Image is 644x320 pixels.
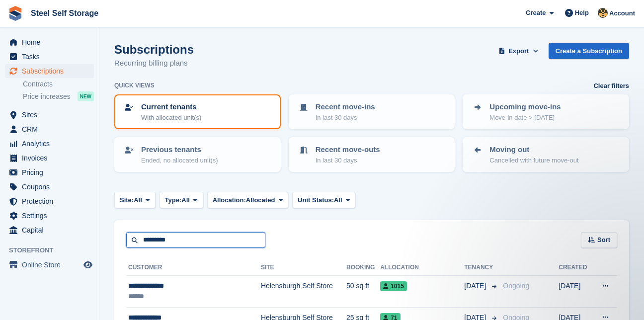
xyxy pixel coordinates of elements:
[5,223,94,237] a: menu
[549,43,629,59] a: Create a Subscription
[22,108,81,122] span: Sites
[23,92,71,101] span: Price increases
[9,245,99,255] span: Storefront
[181,195,190,205] span: All
[464,281,488,291] span: [DATE]
[526,8,546,18] span: Create
[334,195,342,205] span: All
[115,95,280,128] a: Current tenants With allocated unit(s)
[22,137,81,151] span: Analytics
[141,156,218,165] p: Ended, no allocated unit(s)
[22,180,81,194] span: Coupons
[22,258,81,272] span: Online Store
[126,260,261,276] th: Customer
[346,260,380,276] th: Booking
[141,113,201,123] p: With allocated unit(s)
[559,260,592,276] th: Created
[597,235,610,245] span: Sort
[22,35,81,49] span: Home
[246,195,275,205] span: Allocated
[5,258,94,272] a: menu
[22,165,81,179] span: Pricing
[559,276,592,308] td: [DATE]
[261,276,346,308] td: Helensburgh Self Store
[8,6,23,21] img: stora-icon-8386f47178a22dfd0bd8f6a31ec36ba5ce8667c1dd55bd0f319d3a0aa187defe.svg
[114,58,194,69] p: Recurring billing plans
[489,156,578,165] p: Cancelled with future move-out
[5,108,94,122] a: menu
[316,113,375,123] p: In last 30 days
[5,122,94,136] a: menu
[22,64,81,78] span: Subscriptions
[503,282,529,290] span: Ongoing
[23,80,94,89] a: Contracts
[609,8,635,18] span: Account
[22,122,81,136] span: CRM
[5,137,94,151] a: menu
[22,209,81,223] span: Settings
[5,64,94,78] a: menu
[5,194,94,208] a: menu
[27,5,102,21] a: Steel Self Storage
[489,144,578,156] p: Moving out
[22,50,81,64] span: Tasks
[261,260,346,276] th: Site
[489,101,561,113] p: Upcoming move-ins
[114,81,155,90] h6: Quick views
[120,195,134,205] span: Site:
[23,91,94,102] a: Price increases NEW
[380,260,464,276] th: Allocation
[82,259,94,271] a: Preview store
[598,8,608,18] img: James Steel
[141,101,201,113] p: Current tenants
[464,138,628,171] a: Moving out Cancelled with future move-out
[290,95,454,128] a: Recent move-ins In last 30 days
[316,144,380,156] p: Recent move-outs
[346,276,380,308] td: 50 sq ft
[290,138,454,171] a: Recent move-outs In last 30 days
[115,138,280,171] a: Previous tenants Ended, no allocated unit(s)
[508,46,529,56] span: Export
[22,223,81,237] span: Capital
[134,195,142,205] span: All
[22,151,81,165] span: Invoices
[114,43,194,56] h1: Subscriptions
[22,194,81,208] span: Protection
[292,192,355,208] button: Unit Status: All
[5,151,94,165] a: menu
[497,43,541,59] button: Export
[213,195,246,205] span: Allocation:
[165,195,182,205] span: Type:
[464,260,499,276] th: Tenancy
[298,195,334,205] span: Unit Status:
[316,156,380,165] p: In last 30 days
[160,192,203,208] button: Type: All
[207,192,288,208] button: Allocation: Allocated
[5,50,94,64] a: menu
[5,165,94,179] a: menu
[5,209,94,223] a: menu
[114,192,156,208] button: Site: All
[5,35,94,49] a: menu
[575,8,589,18] span: Help
[141,144,218,156] p: Previous tenants
[5,180,94,194] a: menu
[593,81,629,91] a: Clear filters
[78,91,94,101] div: NEW
[380,281,407,291] span: 1015
[489,113,561,123] p: Move-in date > [DATE]
[464,95,628,128] a: Upcoming move-ins Move-in date > [DATE]
[316,101,375,113] p: Recent move-ins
